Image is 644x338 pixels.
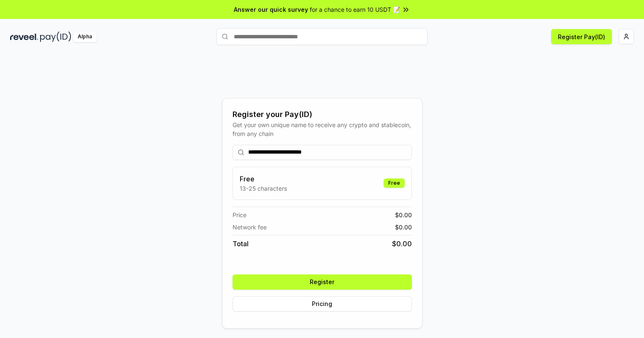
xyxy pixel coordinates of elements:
[310,5,400,14] span: for a chance to earn 10 USDT 📝
[233,239,249,249] span: Total
[73,32,97,42] div: Alpha
[40,32,71,42] img: pay_id
[234,5,308,14] span: Answer our quick survey
[233,109,412,120] div: Register your Pay(ID)
[233,223,267,232] span: Network fee
[395,210,412,219] span: $ 0.00
[240,184,287,193] p: 13-25 characters
[233,274,412,290] button: Register
[233,120,412,138] div: Get your own unique name to receive any crypto and stablecoin, from any chain
[233,210,246,219] span: Price
[395,223,412,232] span: $ 0.00
[10,32,38,42] img: reveel_dark
[384,178,405,188] div: Free
[233,296,412,311] button: Pricing
[551,29,612,44] button: Register Pay(ID)
[392,239,412,249] span: $ 0.00
[240,174,287,184] h3: Free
